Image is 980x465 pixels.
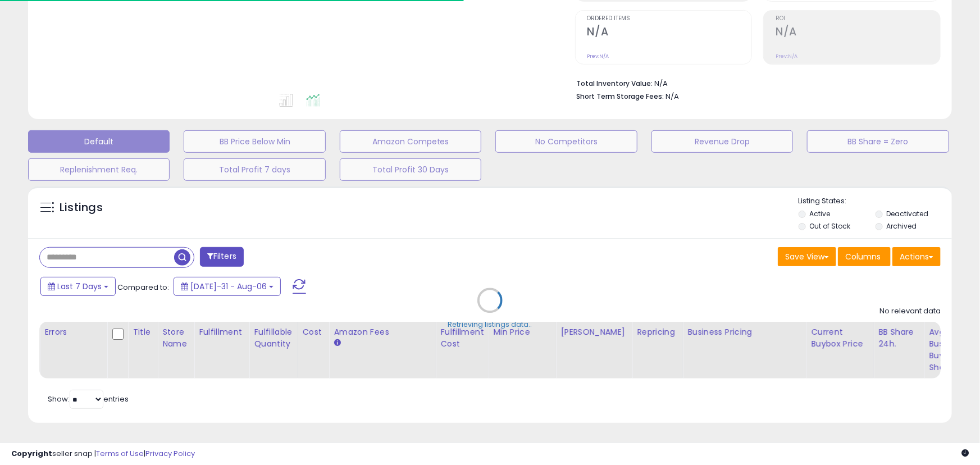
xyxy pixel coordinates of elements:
[28,158,170,181] button: Replenishment Req.
[340,158,481,181] button: Total Profit 30 Days
[184,130,325,153] button: BB Price Below Min
[577,79,653,88] b: Total Inventory Value:
[11,448,52,459] strong: Copyright
[587,16,752,22] span: Ordered Items
[145,448,195,459] a: Privacy Policy
[776,16,940,22] span: ROI
[340,130,481,153] button: Amazon Competes
[28,130,170,153] button: Default
[184,158,325,181] button: Total Profit 7 days
[495,130,637,153] button: No Competitors
[577,92,664,101] b: Short Term Storage Fees:
[448,320,532,330] div: Retrieving listings data..
[587,25,752,40] h2: N/A
[96,448,144,459] a: Terms of Use
[587,53,609,60] small: Prev: N/A
[577,76,932,89] li: N/A
[11,449,195,459] div: seller snap | |
[776,25,940,40] h2: N/A
[666,91,680,102] span: N/A
[776,53,797,60] small: Prev: N/A
[651,130,793,153] button: Revenue Drop
[807,130,949,153] button: BB Share = Zero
